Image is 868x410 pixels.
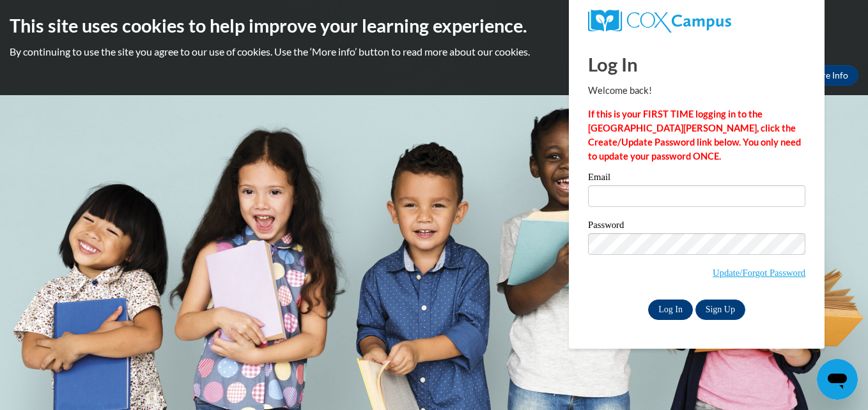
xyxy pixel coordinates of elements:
a: COX Campus [588,10,805,33]
p: By continuing to use the site you agree to our use of cookies. Use the ‘More info’ button to read... [10,45,858,59]
p: Welcome back! [588,84,805,98]
label: Password [588,220,805,233]
a: More Info [798,65,858,86]
input: Log In [648,300,693,320]
img: COX Campus [588,10,731,33]
a: Update/Forgot Password [713,268,805,278]
label: Email [588,172,805,185]
h1: Log In [588,51,805,77]
h2: This site uses cookies to help improve your learning experience. [10,13,858,38]
strong: If this is your FIRST TIME logging in to the [GEOGRAPHIC_DATA][PERSON_NAME], click the Create/Upd... [588,109,801,162]
iframe: Button to launch messaging window [817,359,858,400]
a: Sign Up [695,300,745,320]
